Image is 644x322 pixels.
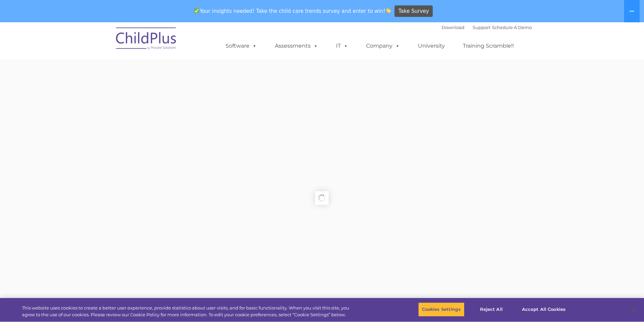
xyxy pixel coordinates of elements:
[329,39,355,53] a: IT
[418,302,464,317] button: Cookies Settings
[22,305,354,318] div: This website uses cookies to create a better user experience, provide statistics about user visit...
[268,39,325,53] a: Assessments
[359,39,407,53] a: Company
[113,23,180,56] img: ChildPlus by Procare Solutions
[395,5,433,17] a: Take Survey
[470,302,512,317] button: Reject All
[518,302,569,317] button: Accept All Cookies
[386,8,391,13] img: 👏
[219,39,264,53] a: Software
[456,39,521,53] a: Training Scramble!!
[411,39,452,53] a: University
[399,5,429,17] span: Take Survey
[442,25,532,30] font: |
[194,8,199,13] img: ✅
[191,4,394,18] span: Your insights needed! Take the child care trends survey and enter to win!
[442,25,464,30] a: Download
[626,302,641,317] button: Close
[473,25,491,30] a: Support
[492,25,532,30] a: Schedule A Demo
